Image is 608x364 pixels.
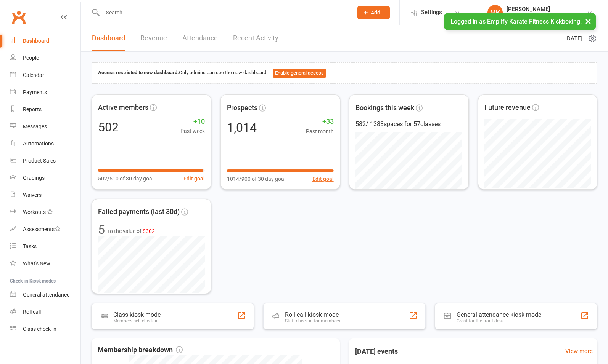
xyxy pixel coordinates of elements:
div: Members self check-in [113,318,161,324]
div: General attendance kiosk mode [457,311,541,318]
span: Membership breakdown [98,345,183,356]
div: Product Sales [23,158,56,164]
div: Gradings [23,175,45,181]
a: Gradings [10,169,80,187]
button: Edit goal [183,174,205,183]
div: Tasks [23,243,37,249]
div: People [23,55,39,61]
div: 582 / 1383 spaces for 57 classes [355,119,462,129]
div: Roll call kiosk mode [285,311,340,318]
strong: Access restricted to new dashboard: [98,70,179,75]
div: Assessments [23,226,61,232]
button: Add [357,6,390,19]
span: Bookings this week [355,102,414,113]
div: Workouts [23,209,46,215]
div: Calendar [23,72,44,78]
a: Revenue [140,25,167,51]
div: Automations [23,140,54,147]
span: to the value of [108,227,155,235]
div: Great for the front desk [457,318,541,324]
a: Tasks [10,238,80,255]
div: Roll call [23,309,41,315]
button: Edit goal [312,174,333,183]
span: Past month [306,127,333,135]
a: Workouts [10,204,80,221]
span: Future revenue [484,102,531,113]
span: Past week [180,127,205,135]
a: Messages [10,118,80,135]
span: Prospects [227,102,257,113]
a: Product Sales [10,152,80,169]
div: Class kiosk mode [113,311,161,318]
span: Failed payments (last 30d) [98,206,180,217]
span: Settings [421,4,442,21]
span: Active members [98,102,148,113]
span: $302 [143,228,155,234]
a: Class kiosk mode [10,321,80,338]
a: Dashboard [92,25,125,51]
div: Reports [23,106,42,112]
a: People [10,49,80,67]
div: Only admins can see the new dashboard. [98,69,591,78]
a: Attendance [182,25,218,51]
div: 502 [98,121,119,133]
a: Dashboard [10,32,80,49]
a: Clubworx [9,8,28,27]
span: Add [371,10,380,16]
div: General attendance [23,292,69,298]
a: Recent Activity [233,25,278,51]
a: General attendance kiosk mode [10,286,80,303]
div: Dashboard [23,38,49,44]
span: [DATE] [565,34,582,43]
div: 1,014 [227,121,256,133]
a: Calendar [10,67,80,84]
span: 502/510 of 30 day goal [98,174,153,183]
a: Automations [10,135,80,152]
div: Emplify Karate Fitness Kickboxing [507,13,587,19]
input: Search... [100,7,347,18]
div: 5 [98,224,105,236]
span: Logged in as Emplify Karate Fitness Kickboxing. [450,18,582,25]
div: Payments [23,89,47,95]
span: +33 [306,116,333,127]
button: Enable general access [273,69,326,78]
a: Assessments [10,221,80,238]
a: Waivers [10,187,80,204]
span: +10 [180,116,205,127]
a: View more [565,346,593,356]
div: Class check-in [23,326,56,332]
span: 1014/900 of 30 day goal [227,174,285,183]
div: Staff check-in for members [285,318,340,324]
div: Waivers [23,192,42,198]
a: Payments [10,84,80,101]
a: What's New [10,255,80,272]
div: What's New [23,260,50,267]
a: Reports [10,101,80,118]
a: Roll call [10,303,80,321]
div: MK [487,5,503,20]
button: × [581,13,595,29]
h3: [DATE] events [349,345,404,358]
div: [PERSON_NAME] [507,6,587,13]
div: Messages [23,123,47,129]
